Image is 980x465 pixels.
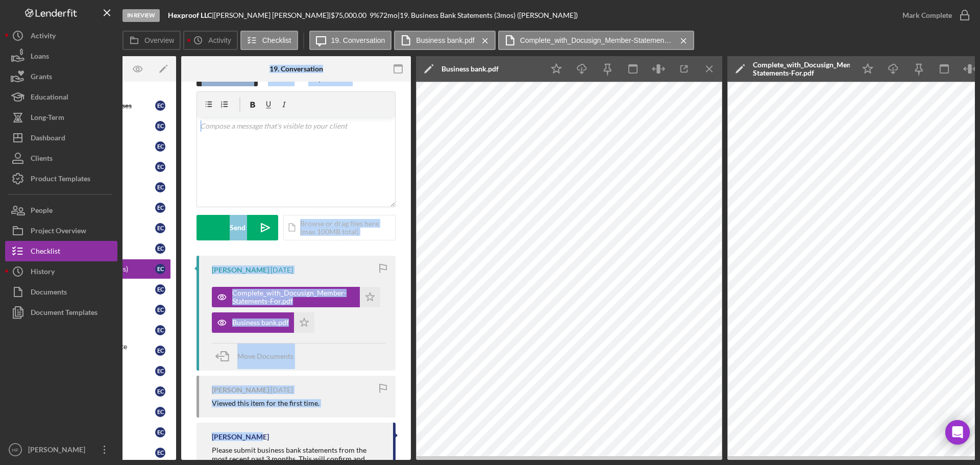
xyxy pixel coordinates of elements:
[155,243,165,254] div: E C
[5,128,117,148] button: Dashboard
[5,168,117,189] button: Product Templates
[416,36,474,44] label: Business bank.pdf
[31,128,65,151] div: Dashboard
[155,407,165,417] div: E C
[155,284,165,295] div: E C
[5,221,117,241] button: Project Overview
[271,266,293,274] time: 2025-07-30 01:05
[155,162,165,172] div: E C
[212,344,304,369] button: Move Documents
[370,11,379,19] div: 9 %
[31,261,55,284] div: History
[379,11,398,19] div: 72 mo
[331,36,385,44] label: 19. Conversation
[155,448,165,458] div: E C
[155,121,165,131] div: E C
[31,107,64,130] div: Long-Term
[753,61,850,77] div: Complete_with_Docusign_Member-Statements-For.pdf
[31,148,53,171] div: Clients
[398,11,578,19] div: | 19. Business Bank Statements (3mos) ([PERSON_NAME])
[155,203,165,213] div: E C
[5,87,117,107] button: Educational
[155,101,165,111] div: E C
[155,386,165,397] div: E C
[5,261,117,282] button: History
[212,433,269,441] div: [PERSON_NAME]
[262,36,291,44] label: Checklist
[12,447,19,453] text: HF
[5,26,117,46] button: Activity
[31,302,97,325] div: Document Templates
[212,287,380,307] button: Complete_with_Docusign_Member-Statements-For.pdf
[31,241,60,264] div: Checklist
[155,427,165,437] div: E C
[230,215,246,240] div: Send
[183,31,237,50] button: Activity
[31,46,49,69] div: Loans
[212,266,269,274] div: [PERSON_NAME]
[208,36,231,44] label: Activity
[155,325,165,335] div: E C
[309,31,392,50] button: 19. Conversation
[155,366,165,376] div: E C
[5,107,117,128] button: Long-Term
[31,200,53,223] div: People
[5,439,117,460] button: HF[PERSON_NAME]
[31,26,56,48] div: Activity
[5,148,117,168] button: Clients
[26,439,92,462] div: [PERSON_NAME]
[394,31,495,50] button: Business bank.pdf
[945,420,970,445] div: Open Intercom Messenger
[520,36,673,44] label: Complete_with_Docusign_Member-Statements-For.pdf
[168,11,214,19] div: |
[122,31,181,50] button: Overview
[902,5,952,26] div: Mark Complete
[31,87,68,110] div: Educational
[122,9,160,22] div: In Review
[31,168,90,191] div: Product Templates
[155,346,165,356] div: E C
[155,141,165,152] div: E C
[442,65,499,73] div: Business bank.pdf
[168,11,212,19] b: Hexproof LLC
[155,223,165,233] div: E C
[214,11,331,19] div: [PERSON_NAME] [PERSON_NAME] |
[31,282,67,305] div: Documents
[232,289,355,305] div: Complete_with_Docusign_Member-Statements-For.pdf
[212,312,314,333] button: Business bank.pdf
[197,215,278,240] button: Send
[271,386,293,394] time: 2025-07-30 01:04
[237,352,293,360] span: Move Documents
[5,302,117,323] button: Document Templates
[5,46,117,66] button: Loans
[498,31,694,50] button: Complete_with_Docusign_Member-Statements-For.pdf
[212,399,320,407] div: Viewed this item for the first time.
[5,200,117,221] button: People
[5,66,117,87] button: Grants
[31,221,86,243] div: Project Overview
[155,264,165,274] div: E C
[155,305,165,315] div: E C
[144,36,174,44] label: Overview
[212,386,269,394] div: [PERSON_NAME]
[5,282,117,302] button: Documents
[269,65,323,73] div: 19. Conversation
[232,319,289,327] div: Business bank.pdf
[892,5,975,26] button: Mark Complete
[155,182,165,192] div: E C
[5,241,117,261] button: Checklist
[31,66,52,89] div: Grants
